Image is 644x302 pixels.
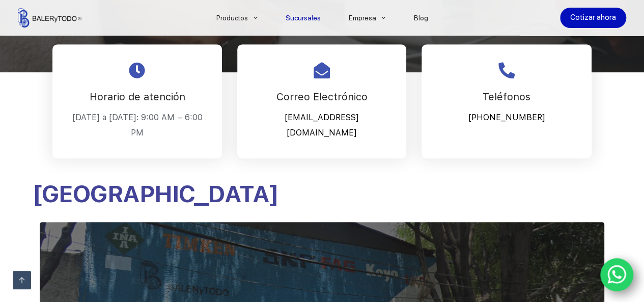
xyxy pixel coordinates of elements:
a: WhatsApp [600,258,634,292]
p: [PHONE_NUMBER] [434,110,579,125]
img: Balerytodo [18,8,81,28]
a: Cotizar ahora [560,8,626,28]
span: Teléfonos [483,91,530,103]
span: [DATE] a [DATE]: 9:00 AM – 6:00 PM [72,113,205,138]
p: [EMAIL_ADDRESS][DOMAIN_NAME] [250,110,394,141]
span: Horario de atención [89,91,185,103]
span: [GEOGRAPHIC_DATA] [32,180,278,208]
span: Correo Electrónico [276,91,367,103]
a: Ir arriba [13,271,31,289]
